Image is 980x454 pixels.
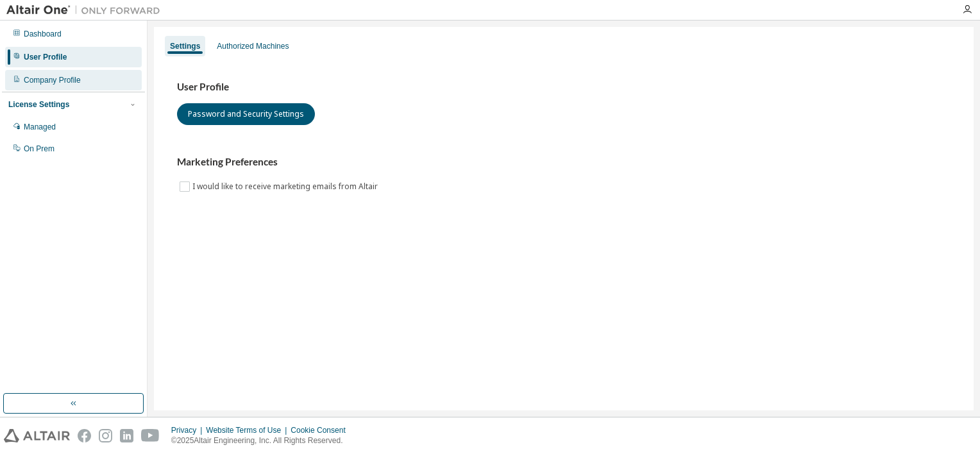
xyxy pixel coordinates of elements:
[24,75,81,85] div: Company Profile
[177,103,315,125] button: Password and Security Settings
[6,4,167,17] img: Altair One
[170,41,200,51] div: Settings
[24,52,67,62] div: User Profile
[8,99,69,110] div: License Settings
[141,429,160,442] img: youtube.svg
[217,41,289,51] div: Authorized Machines
[171,435,353,446] p: © 2025 Altair Engineering, Inc. All Rights Reserved.
[24,29,62,39] div: Dashboard
[192,179,380,194] label: I would like to receive marketing emails from Altair
[171,425,206,435] div: Privacy
[78,429,91,442] img: facebook.svg
[120,429,133,442] img: linkedin.svg
[206,425,291,435] div: Website Terms of Use
[177,156,950,169] h3: Marketing Preferences
[4,429,70,442] img: altair_logo.svg
[24,144,55,154] div: On Prem
[291,425,353,435] div: Cookie Consent
[177,81,950,94] h3: User Profile
[24,122,56,132] div: Managed
[99,429,112,442] img: instagram.svg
